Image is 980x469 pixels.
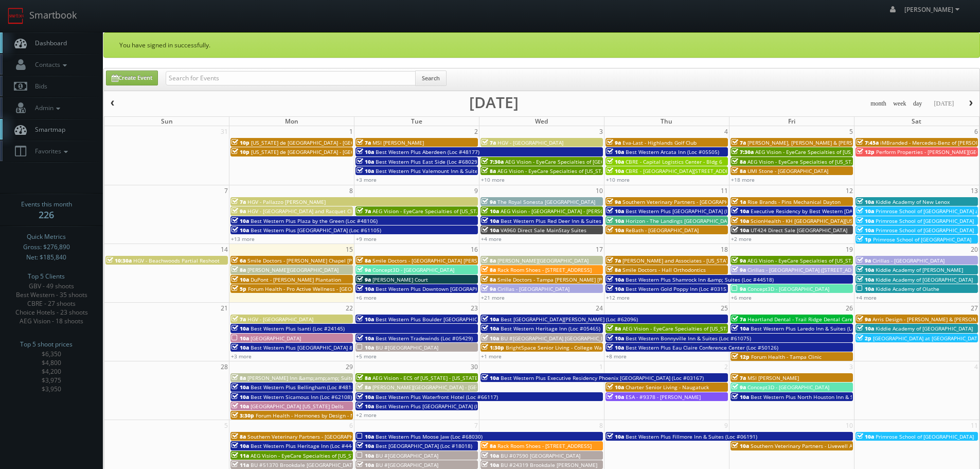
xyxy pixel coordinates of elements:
span: BU #07590 [GEOGRAPHIC_DATA] [501,452,580,459]
span: Best Western Plus Eau Claire Conference Center (Loc #50126) [626,344,778,351]
span: 7:30a [482,158,504,165]
span: BrightSpace Senior Living - College Walk [506,344,606,351]
span: Concept3D - [GEOGRAPHIC_DATA] [747,285,829,292]
span: Best Western Plus [GEOGRAPHIC_DATA] (Loc #64008) [626,207,756,215]
span: 8a [357,374,371,381]
span: 9a [857,316,871,323]
span: 6 [973,126,979,137]
span: 10a [231,344,249,351]
span: 10a [857,325,874,332]
button: [DATE] [930,97,957,110]
button: Search [415,71,447,86]
span: 7:30a [732,148,754,155]
span: 9a [732,257,746,264]
span: 12p [732,353,750,360]
span: 9a [732,384,746,391]
span: Best Western Plus Boulder [GEOGRAPHIC_DATA] (Loc #06179) [376,316,527,323]
a: +3 more [356,176,377,183]
span: 3:30p [231,412,254,419]
span: Primrose School of [GEOGRAPHIC_DATA] [876,227,974,234]
span: 10a [607,207,624,215]
span: Best Western Plus Downtown [GEOGRAPHIC_DATA] (Loc #48199) [376,285,534,292]
span: 8a [357,384,371,391]
span: 19 [845,244,854,255]
span: 10a [607,433,624,440]
span: AEG Vision - EyeCare Specialties of [US_STATE] - Carolina Family Vision [747,158,921,165]
span: 7a [231,316,246,323]
span: MSI [PERSON_NAME] [372,139,424,146]
button: day [910,97,926,110]
span: Events this month [21,199,72,210]
span: [PERSON_NAME] Court [372,276,428,283]
span: 11a [231,452,249,459]
span: BU #[GEOGRAPHIC_DATA] [376,344,438,351]
span: BU #[GEOGRAPHIC_DATA] [376,461,438,468]
span: Concept3D - [GEOGRAPHIC_DATA] [372,266,454,273]
span: Executive Residency by Best Western [DATE] (Loc #44764) [751,207,894,215]
span: 10a [357,285,374,292]
span: Kiddie Academy of [GEOGRAPHIC_DATA] [876,276,973,283]
span: 10a [231,325,249,332]
button: month [867,97,890,110]
span: AEG Vision - [GEOGRAPHIC_DATA] - [PERSON_NAME][GEOGRAPHIC_DATA] [501,207,678,215]
span: 9a [357,276,371,283]
span: 7a [482,139,496,146]
span: 20 [970,244,979,255]
span: 10a [357,344,374,351]
span: [GEOGRAPHIC_DATA] [251,335,301,342]
a: +10 more [606,176,630,183]
span: HGV - [GEOGRAPHIC_DATA] [247,316,313,323]
span: 10a [231,384,249,391]
span: Best Western Sicamous Inn (Loc #62108) [251,393,352,401]
span: 8a [732,167,746,175]
span: Best Western Plus Bellingham (Loc #48188) [251,384,359,391]
span: Best [GEOGRAPHIC_DATA][PERSON_NAME] (Loc #62096) [501,316,638,323]
span: [GEOGRAPHIC_DATA] [US_STATE] Dells [251,403,344,410]
a: +4 more [856,294,877,301]
span: [PERSON_NAME] Inn &amp;amp;amp; Suites [PERSON_NAME] [247,374,399,381]
span: Best Western Plus Executive Residency Phoenix [GEOGRAPHIC_DATA] (Loc #03167) [501,374,704,381]
span: 10a [482,207,499,215]
span: 7a [357,139,371,146]
p: You have signed in successfully. [119,41,964,49]
span: 10a [607,344,624,351]
span: [PERSON_NAME][GEOGRAPHIC_DATA] - [GEOGRAPHIC_DATA] [372,384,519,391]
span: Forum Health - Pro Active Wellness - [GEOGRAPHIC_DATA] [248,285,390,292]
span: Sat [912,117,921,126]
span: 10a [607,335,624,342]
span: 10a [231,276,249,283]
span: 10a [607,167,624,175]
span: Concept3D - [GEOGRAPHIC_DATA] [747,384,829,391]
span: 8a [732,158,746,165]
span: 3 [598,126,604,137]
span: 10a [357,433,374,440]
span: 10a [482,217,499,224]
span: 10a [231,227,249,234]
span: 2p [857,335,871,342]
h2: [DATE] [469,97,519,108]
span: AEG Vision - ECS of [US_STATE] - [US_STATE] Valley Family Eye Care [372,374,537,381]
span: 10a [357,461,374,468]
span: Primrose School of [GEOGRAPHIC_DATA] [876,217,974,224]
span: 9a [607,139,621,146]
span: HGV - [GEOGRAPHIC_DATA] and Racquet Club [247,207,358,215]
span: 10a [607,217,624,224]
span: [PERSON_NAME] [904,5,963,14]
span: 1p [857,236,871,243]
span: Bids [30,82,47,91]
span: Rack Room Shoes - [STREET_ADDRESS] [497,442,592,449]
span: 2 [473,126,479,137]
span: Best Western Plus Plaza by the Green (Loc #48106) [251,217,378,224]
span: 10a [732,227,749,234]
a: +3 more [231,353,252,360]
span: Mon [285,117,298,126]
span: Quick Metrics [27,232,66,242]
span: Cirillas - [GEOGRAPHIC_DATA] [497,285,569,292]
span: 9a [732,285,746,292]
span: 10a [357,452,374,459]
a: +12 more [606,294,630,301]
span: Eva-Last - Highlands Golf Club [622,139,697,146]
span: 12 [845,185,854,196]
span: Thu [661,117,672,126]
span: 10a [357,335,374,342]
